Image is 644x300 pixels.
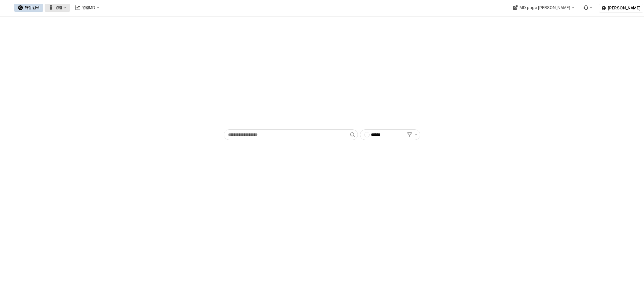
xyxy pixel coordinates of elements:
[71,4,103,12] button: 영업MD
[25,5,39,10] div: 매장 검색
[508,4,578,12] button: MD page [PERSON_NAME]
[45,4,70,12] button: 영업
[608,5,640,11] p: [PERSON_NAME]
[519,5,570,10] div: MD page [PERSON_NAME]
[508,4,578,12] div: MD page 이동
[365,132,369,137] span: -
[579,4,596,12] div: Menu item 6
[55,5,62,10] div: 영업
[412,130,420,140] button: 제안 사항 표시
[14,4,43,12] button: 매장 검색
[82,5,95,10] div: 영업MD
[599,4,643,12] button: [PERSON_NAME]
